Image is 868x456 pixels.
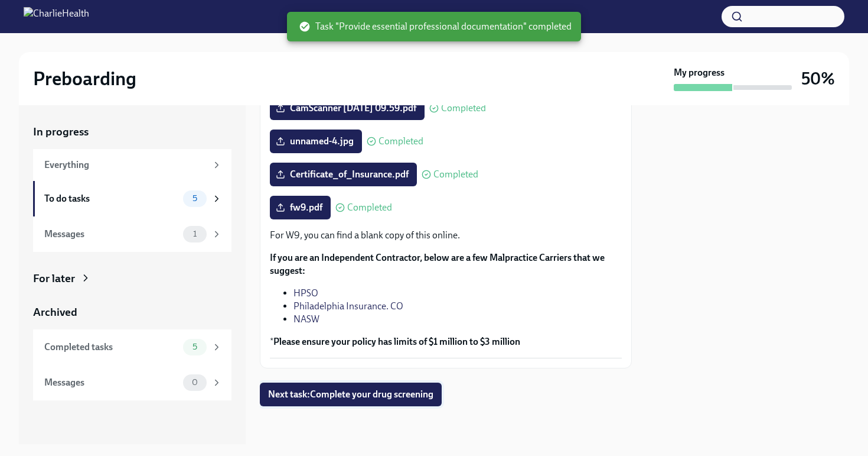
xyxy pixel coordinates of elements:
div: Messages [44,376,178,389]
a: Archived [33,305,231,320]
label: Certificate_of_Insurance.pdf [270,163,417,186]
span: fw9.pdf [278,202,322,214]
a: NASW [293,313,319,325]
a: Completed tasks5 [33,329,231,365]
strong: My progress [674,66,725,79]
span: unnamed-4.jpg [278,135,354,147]
a: HPSO [293,287,318,299]
a: Messages1 [33,216,231,252]
div: Completed tasks [44,341,178,354]
span: Completed [378,137,423,146]
span: Completed [347,203,392,212]
a: In progress [33,124,231,140]
strong: Please ensure your policy has limits of $1 million to $3 million [273,336,520,347]
div: Everything [44,159,207,172]
span: Completed [441,104,486,113]
label: unnamed-4.jpg [270,130,362,153]
span: Certificate_of_Insurance.pdf [278,169,409,180]
p: For W9, you can find a blank copy of this online. [270,229,622,242]
span: CamScanner [DATE] 09.59.pdf [278,102,416,114]
a: Messages0 [33,365,231,400]
span: Task "Provide essential professional documentation" completed [299,20,572,33]
a: For later [33,271,231,286]
div: Messages [44,228,178,241]
span: 5 [185,342,204,351]
a: Everything [33,149,231,181]
label: fw9.pdf [270,196,331,219]
h2: Preboarding [33,67,136,90]
span: 5 [185,194,204,203]
span: 0 [185,378,205,387]
strong: If you are an Independent Contractor, below are a few Malpractice Carriers that we suggest: [270,252,605,276]
label: CamScanner [DATE] 09.59.pdf [270,96,425,120]
a: To do tasks5 [33,181,231,216]
span: 1 [186,229,204,238]
div: For later [33,271,75,286]
span: Next task : Complete your drug screening [268,389,433,400]
a: Philadelphia Insurance. CO [293,300,403,312]
span: Completed [433,170,478,179]
div: To do tasks [44,192,178,205]
img: CharlieHealth [24,7,89,26]
h3: 50% [801,68,835,89]
button: Next task:Complete your drug screening [260,383,442,406]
